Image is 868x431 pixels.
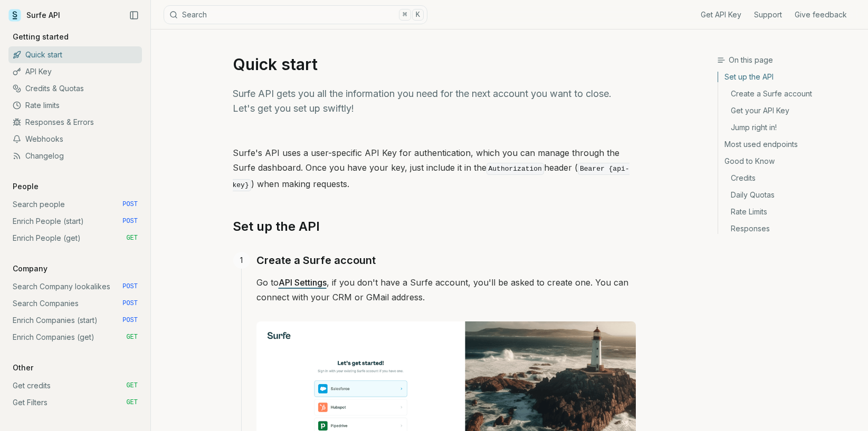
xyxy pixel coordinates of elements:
[8,63,142,80] a: API Key
[8,46,142,63] a: Quick start
[8,394,142,411] a: Get Filters GET
[122,217,138,226] span: POST
[718,170,860,187] a: Credits
[718,203,860,220] a: Rate Limits
[122,299,138,308] span: POST
[233,86,636,116] p: Surfe API gets you all the information you need for the next account you want to close. Let's get...
[233,218,320,235] a: Set up the API
[718,136,860,153] a: Most used endpoints
[8,32,73,42] p: Getting started
[399,9,411,21] kbd: ⌘
[279,277,327,288] a: API Settings
[718,72,860,85] a: Set up the API
[8,196,142,213] a: Search people POST
[8,80,142,97] a: Credits & Quotas
[8,263,52,274] p: Company
[233,55,636,74] h1: Quick start
[122,200,138,209] span: POST
[8,363,37,373] p: Other
[8,230,142,247] a: Enrich People (get) GET
[256,252,376,269] a: Create a Surfe account
[122,282,138,291] span: POST
[8,377,142,394] a: Get credits GET
[8,312,142,329] a: Enrich Companies (start) POST
[8,131,142,148] a: Webhooks
[122,316,138,325] span: POST
[487,163,544,175] code: Authorization
[8,329,142,346] a: Enrich Companies (get) GET
[718,102,860,119] a: Get your API Key
[8,148,142,164] a: Changelog
[126,7,142,23] button: Collapse Sidebar
[233,145,636,193] p: Surfe's API uses a user-specific API Key for authentication, which you can manage through the Sur...
[754,9,782,20] a: Support
[718,119,860,136] a: Jump right in!
[718,220,860,234] a: Responses
[8,97,142,114] a: Rate limits
[701,9,741,20] a: Get API Key
[8,213,142,230] a: Enrich People (start) POST
[126,381,138,390] span: GET
[718,153,860,170] a: Good to Know
[8,114,142,131] a: Responses & Errors
[8,7,60,23] a: Surfe API
[717,55,860,65] h3: On this page
[126,234,138,242] span: GET
[164,5,427,24] button: Search⌘K
[126,333,138,341] span: GET
[8,278,142,295] a: Search Company lookalikes POST
[8,181,43,192] p: People
[718,85,860,102] a: Create a Surfe account
[126,398,138,407] span: GET
[718,187,860,203] a: Daily Quotas
[256,275,636,305] p: Go to , if you don't have a Surfe account, you'll be asked to create one. You can connect with yo...
[8,295,142,312] a: Search Companies POST
[412,9,424,21] kbd: K
[795,9,847,20] a: Give feedback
